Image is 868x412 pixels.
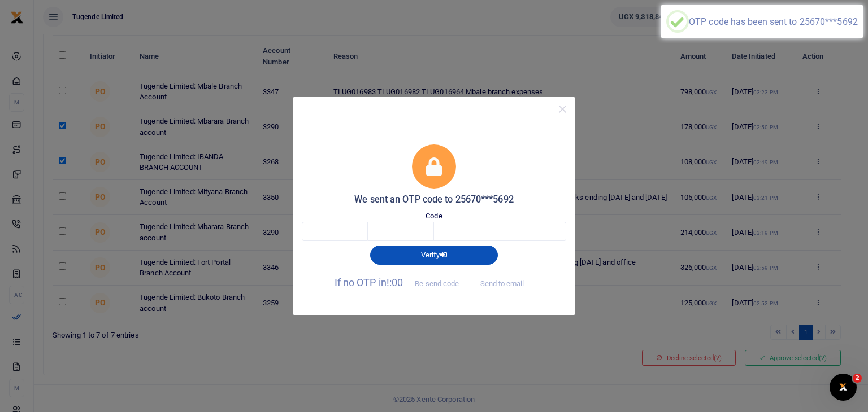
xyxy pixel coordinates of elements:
button: Close [554,101,571,117]
label: Code [426,211,442,222]
span: 2 [853,374,862,383]
h5: We sent an OTP code to 25670***5692 [302,194,566,205]
div: OTP code has been sent to 25670***5692 [689,16,858,27]
span: If no OTP in [335,277,469,288]
iframe: Intercom live chat [830,374,857,401]
button: Verify [370,246,498,265]
span: !:00 [387,277,403,288]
